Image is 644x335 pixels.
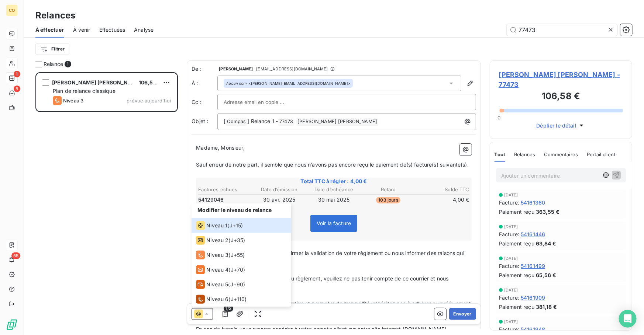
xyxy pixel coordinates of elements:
[536,271,556,279] span: 65,56 €
[196,326,450,332] span: En cas de besoin vous pouvez accéder à votre compte client sur notre site internet [DOMAIN_NAME] .
[196,300,472,315] span: Afin de faciliter votre gestion administrative et pour plus de tranquillité, n’hésitez pas à adhé...
[53,88,116,94] span: Plan de relance classique
[52,79,142,86] span: [PERSON_NAME] [PERSON_NAME]
[192,80,217,87] label: À :
[416,186,470,193] th: Solde TTC
[226,81,247,86] em: Aucun nom
[521,325,545,333] span: 54161948
[231,266,245,273] span: J+70 )
[224,97,303,108] input: Adresse email en copie ...
[196,221,243,230] div: (
[504,224,518,229] span: [DATE]
[192,118,208,124] span: Objet :
[504,256,518,261] span: [DATE]
[537,122,577,129] span: Déplier le détail
[278,118,294,126] span: 77473
[35,43,69,55] button: Filtrer
[206,296,228,303] span: Niveau 6
[534,121,588,130] button: Déplier le détail
[231,237,245,244] span: J+35 )
[536,208,559,216] span: 363,55 €
[619,310,637,328] div: Open Intercom Messenger
[226,118,247,126] span: Compas
[35,26,64,34] span: À effectuer
[495,151,506,157] span: Tout
[198,186,252,193] th: Factures échues
[196,295,247,304] div: (
[206,266,228,273] span: Niveau 4
[499,90,623,104] h3: 106,58 €
[521,199,545,206] span: 54161360
[536,303,557,311] span: 381,18 €
[296,118,378,126] span: [PERSON_NAME] [PERSON_NAME]
[192,98,217,106] label: Cc :
[449,308,476,320] button: Envoyer
[514,151,535,157] span: Relances
[504,193,518,197] span: [DATE]
[196,161,469,168] span: Sauf erreur de notre part, il semble que nous n’avons pas encore reçu le paiement de(s) facture(s...
[307,186,361,193] th: Date d’échéance
[14,86,20,92] span: 5
[192,65,217,73] span: De :
[499,70,623,90] span: [PERSON_NAME] [PERSON_NAME] - 77473
[499,271,534,279] span: Paiement reçu
[252,196,306,204] td: 30 avr. 2025
[197,178,471,185] span: Total TTC à régler : 4,00 €
[499,303,534,311] span: Paiement reçu
[247,118,278,124] span: ] Relance 1 -
[219,67,253,71] span: [PERSON_NAME]
[317,220,351,226] span: Voir la facture
[206,237,228,244] span: Niveau 2
[499,208,534,216] span: Paiement reçu
[499,262,519,270] span: Facture :
[499,240,534,247] span: Paiement reçu
[11,252,20,259] span: 55
[224,118,225,124] span: [
[139,79,161,86] span: 106,58 €
[521,294,545,301] span: 54161909
[6,319,18,331] img: Logo LeanPay
[35,9,75,22] h3: Relances
[230,281,245,288] span: J+90 )
[197,207,272,213] span: Modifier le niveau de relance
[504,320,518,324] span: [DATE]
[230,222,243,229] span: J+15 )
[127,98,171,104] span: prévue aujourd’hui
[206,251,228,259] span: Niveau 3
[99,26,125,34] span: Effectuées
[499,230,519,238] span: Facture :
[231,251,245,259] span: J+55 )
[206,281,228,288] span: Niveau 5
[196,251,245,259] div: (
[307,196,361,204] td: 30 mai 2025
[536,240,556,247] span: 63,84 €
[44,60,63,68] span: Relance
[198,196,224,203] span: 54129046
[14,71,20,77] span: 1
[544,151,578,157] span: Commentaires
[521,230,545,238] span: 54161446
[196,280,245,289] div: (
[499,325,519,333] span: Facture :
[499,294,519,301] span: Facture :
[196,144,245,151] span: Madame, Monsieur,
[226,81,351,86] div: <[PERSON_NAME][EMAIL_ADDRESS][DOMAIN_NAME]>
[73,26,90,34] span: À venir
[224,305,233,312] span: 1/2
[196,250,466,265] span: Pourriez-vous s’il vous plaît, nous confirmer la validation de votre règlement ou nous informer d...
[206,222,227,229] span: Niveau 1
[35,72,178,335] div: grid
[587,151,615,157] span: Portail client
[376,197,400,203] span: 103 jours
[361,186,415,193] th: Retard
[196,275,450,290] span: (Si vous avez d’ores et déjà procédé au règlement, veuillez ne pas tenir compte de ce courrier et...
[231,296,247,303] span: J+110 )
[134,26,154,34] span: Analyse
[196,265,245,274] div: (
[196,236,245,245] div: (
[6,4,18,16] div: CO
[65,61,71,67] span: 1
[507,24,617,36] input: Rechercher
[498,115,501,121] span: 0
[63,98,83,104] span: Niveau 3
